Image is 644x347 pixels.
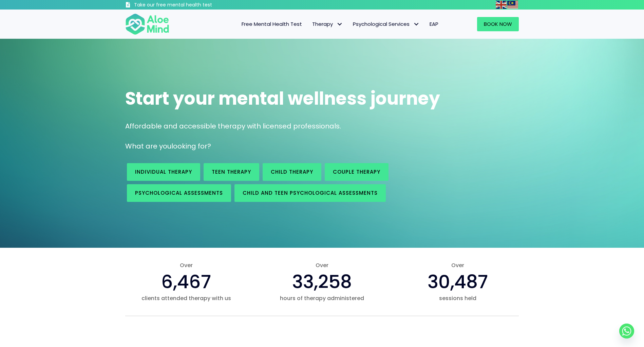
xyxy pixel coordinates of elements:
[507,1,519,8] a: Malay
[125,13,169,35] img: Aloe mind Logo
[125,121,519,131] p: Affordable and accessible therapy with licensed professionals.
[348,17,424,31] a: Psychological ServicesPsychological Services: submenu
[397,261,519,269] span: Over
[312,20,343,28] span: Therapy
[135,189,223,196] span: Psychological assessments
[171,141,211,151] span: looking for?
[430,20,438,28] span: EAP
[134,2,248,8] h3: Take our free mental health test
[428,269,488,295] span: 30,487
[243,189,378,196] span: Child and Teen Psychological assessments
[261,261,383,269] span: Over
[127,163,200,181] a: Individual therapy
[161,269,211,295] span: 6,467
[125,261,247,269] span: Over
[411,19,421,29] span: Psychological Services: submenu
[507,1,518,9] img: ms
[212,168,251,175] span: Teen Therapy
[496,1,507,8] a: English
[125,2,248,10] a: Take our free mental health test
[261,294,383,302] span: hours of therapy administered
[325,163,389,181] a: Couple therapy
[397,294,519,302] span: sessions held
[619,324,634,339] a: Whatsapp
[333,168,380,175] span: Couple therapy
[234,184,386,202] a: Child and Teen Psychological assessments
[263,163,321,181] a: Child Therapy
[496,1,507,9] img: en
[127,184,231,202] a: Psychological assessments
[135,168,192,175] span: Individual therapy
[477,17,519,31] a: Book Now
[125,86,440,111] span: Start your mental wellness journey
[125,141,171,151] span: What are you
[484,20,512,28] span: Book Now
[125,294,247,302] span: clients attended therapy with us
[204,163,259,181] a: Teen Therapy
[292,269,352,295] span: 33,258
[236,17,307,31] a: Free Mental Health Test
[335,19,344,29] span: Therapy: submenu
[242,20,302,28] span: Free Mental Health Test
[424,17,443,31] a: EAP
[353,20,419,28] span: Psychological Services
[307,17,348,31] a: TherapyTherapy: submenu
[271,168,313,175] span: Child Therapy
[178,17,443,31] nav: Menu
